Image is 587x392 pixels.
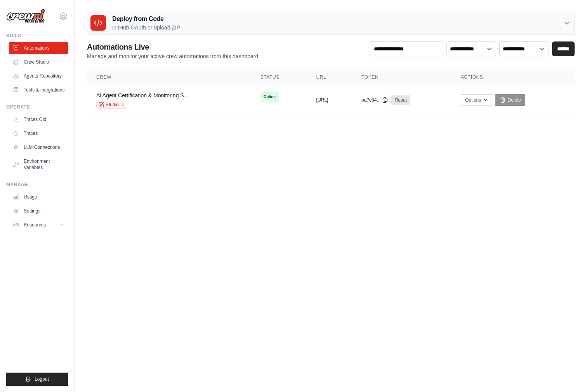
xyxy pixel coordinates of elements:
[9,84,68,96] a: Tools & Integrations
[6,373,68,386] button: Logout
[35,376,49,382] span: Logout
[9,191,68,203] a: Usage
[112,24,180,31] p: GitHub OAuth or upload ZIP
[9,56,68,68] a: Crew Studio
[9,141,68,154] a: LLM Connections
[112,14,180,24] h3: Deploy from Code
[261,92,279,102] span: Online
[87,69,251,85] th: Crew
[6,181,68,188] div: Manage
[96,92,188,98] a: Ai Agent Certification & Monitoring S...
[495,94,525,106] a: Delete
[6,9,45,24] img: Logo
[24,222,46,228] span: Resources
[9,205,68,217] a: Settings
[461,94,492,106] button: Options
[361,97,388,103] button: ba7c84...
[6,104,68,110] div: Operate
[87,52,260,60] p: Manage and monitor your active crew automations from this dashboard.
[352,69,452,85] th: Token
[9,219,68,231] button: Resources
[87,41,260,52] h2: Automations Live
[9,155,68,174] a: Environment Variables
[96,101,127,109] a: Studio
[6,33,68,39] div: Build
[452,69,575,85] th: Actions
[307,69,353,85] th: URL
[9,127,68,140] a: Traces
[9,113,68,126] a: Traces Old
[9,42,68,54] a: Automations
[251,69,307,85] th: Status
[391,95,410,105] a: Reset
[9,70,68,82] a: Agents Repository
